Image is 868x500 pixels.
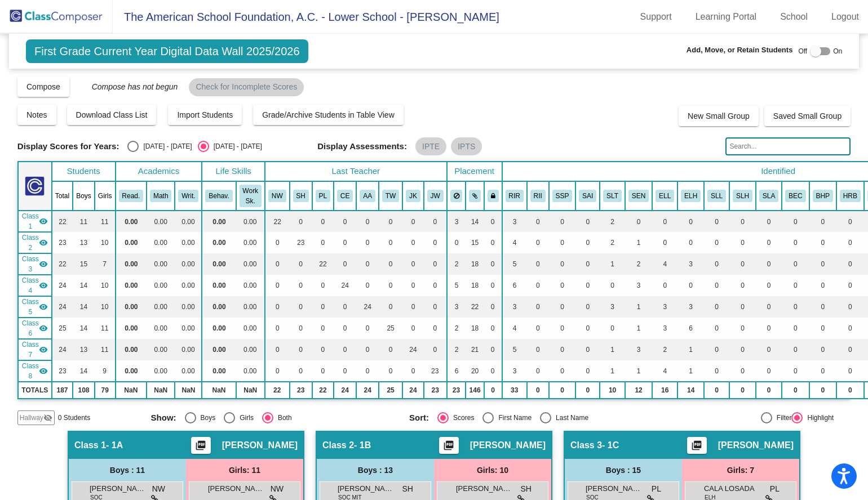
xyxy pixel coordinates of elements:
button: TW [382,190,399,202]
td: 0 [782,211,809,232]
td: 0.00 [116,275,147,296]
th: Jenny Wierschem [424,181,447,211]
td: 0.00 [236,232,265,253]
td: 3 [447,211,466,232]
td: 14 [73,318,95,339]
th: Placement [447,162,502,181]
td: 22 [265,211,290,232]
td: 0 [527,253,549,275]
mat-icon: visibility [39,302,48,311]
td: 24 [52,296,73,318]
td: 0 [704,275,729,296]
td: 0.00 [147,296,175,318]
td: 0 [600,275,625,296]
td: 22 [312,253,334,275]
td: 0 [312,275,334,296]
td: 22 [52,253,73,275]
button: SAI [579,190,596,202]
td: 0.00 [147,275,175,296]
td: 0 [402,253,424,275]
td: 0 [809,211,836,232]
td: Cecilia Esteve - 1D [18,275,52,296]
td: 0 [265,296,290,318]
td: 0 [379,253,402,275]
button: SSP [552,190,573,202]
td: 2 [447,318,466,339]
td: 0.00 [147,232,175,253]
span: On [833,46,842,56]
td: 14 [73,296,95,318]
td: 24 [52,275,73,296]
button: Print Students Details [687,437,707,454]
button: SLL [707,190,726,202]
button: SEN [628,190,649,202]
button: SLH [733,190,752,202]
td: 0 [290,275,312,296]
td: 0 [756,296,782,318]
td: 10 [95,275,116,296]
mat-chip: Check for Incomplete Scores [189,78,304,96]
th: Sensory Needs [625,181,652,211]
button: Grade/Archive Students in Table View [253,105,404,125]
td: 0.00 [175,253,202,275]
button: New Small Group [679,106,759,126]
td: 1 [600,253,625,275]
td: 0 [527,232,549,253]
button: Download Class List [67,105,157,125]
td: 7 [95,253,116,275]
th: Timothy Worthington [379,181,402,211]
td: 0 [312,211,334,232]
td: 0 [312,232,334,253]
button: Print Students Details [191,437,211,454]
td: 0 [484,232,502,253]
th: Life Skills [202,162,264,181]
button: Saved Small Group [764,106,851,126]
td: 5 [447,275,466,296]
th: Keep away students [447,181,466,211]
button: ELH [681,190,701,202]
td: 0.00 [175,211,202,232]
td: 0 [704,296,729,318]
td: 2 [625,253,652,275]
span: Add, Move, or Retain Students [687,44,793,56]
td: 3 [600,296,625,318]
td: 11 [73,211,95,232]
td: 0 [809,275,836,296]
th: Students [52,162,116,181]
td: 0 [549,211,576,232]
td: 0 [652,232,677,253]
td: 0.00 [202,275,236,296]
td: 0 [729,275,756,296]
td: 5 [502,253,527,275]
th: Academics [116,162,202,181]
td: 0 [677,232,704,253]
td: 0 [356,232,379,253]
mat-chip: IPTE [415,137,446,155]
td: 22 [52,211,73,232]
td: 0 [484,211,502,232]
td: 3 [502,296,527,318]
td: 3 [677,296,704,318]
mat-radio-group: Select an option [127,141,262,152]
button: PL [316,190,330,202]
th: English Language Learner (Low) [652,181,677,211]
td: 0 [652,211,677,232]
span: Class 1 [22,211,39,231]
td: Andrea Antillon - 1E [18,296,52,318]
th: Speech & Language Therapy [600,181,625,211]
td: 0 [265,232,290,253]
a: Support [631,8,681,26]
td: Timothy Worthington - 1F [18,318,52,339]
td: 25 [379,318,402,339]
td: 0.00 [202,296,236,318]
td: 3 [447,296,466,318]
a: School [771,8,817,26]
th: Behavior Contract [782,181,809,211]
span: Saved Small Group [773,111,842,120]
td: 15 [73,253,95,275]
td: 0.00 [147,318,175,339]
th: Cecilia Esteve [334,181,356,211]
button: ELL [656,190,674,202]
th: High Risk Behavior [836,181,864,211]
button: Math [150,190,171,202]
